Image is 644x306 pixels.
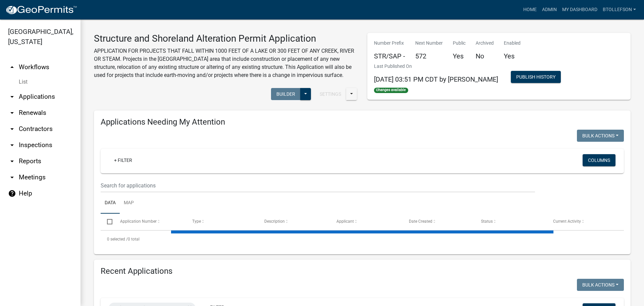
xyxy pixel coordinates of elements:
a: + Filter [109,154,138,166]
h4: Recent Applications [101,266,624,276]
i: arrow_drop_down [8,125,16,133]
datatable-header-cell: Date Created [402,214,474,230]
i: arrow_drop_up [8,63,16,71]
a: Home [521,3,539,16]
datatable-header-cell: Type [186,214,258,230]
p: Next Number [415,40,443,47]
button: Columns [583,154,615,166]
h5: STR/SAP - [374,52,405,60]
button: Bulk Actions [577,279,624,291]
span: [DATE] 03:51 PM CDT by [PERSON_NAME] [374,75,498,83]
button: Builder [271,88,301,100]
button: Publish History [511,71,561,83]
a: Admin [539,3,559,16]
span: Date Created [409,219,432,224]
wm-modal-confirm: Workflow Publish History [511,75,561,80]
span: 0 selected / [107,237,128,242]
a: Data [101,192,120,214]
button: Settings [314,88,346,100]
i: help [8,189,16,198]
h5: Yes [504,52,521,60]
span: Status [481,219,493,224]
button: Bulk Actions [577,130,624,142]
a: btollefson [600,3,639,16]
datatable-header-cell: Status [475,214,547,230]
p: APPLICATION FOR PROJECTS THAT FALL WITHIN 1000 FEET OF A LAKE OR 300 FEET OF ANY CREEK, RIVER OR ... [94,47,357,79]
p: Archived [476,40,494,47]
p: Enabled [504,40,521,47]
h5: Yes [453,52,466,60]
input: Search for applications [101,179,535,192]
span: Current Activity [553,219,581,224]
h3: Structure and Shoreland Alteration Permit Application [94,33,357,44]
a: Map [120,192,138,214]
p: Number Prefix [374,40,405,47]
span: Type [192,219,201,224]
i: arrow_drop_down [8,141,16,149]
span: Changes available [374,88,408,93]
datatable-header-cell: Application Number [113,214,185,230]
h5: 572 [415,52,443,60]
i: arrow_drop_down [8,93,16,101]
datatable-header-cell: Description [258,214,330,230]
div: 0 total [101,231,624,248]
i: arrow_drop_down [8,109,16,117]
span: Applicant [336,219,354,224]
datatable-header-cell: Applicant [330,214,402,230]
datatable-header-cell: Current Activity [547,214,619,230]
p: Public [453,40,466,47]
a: My Dashboard [559,3,600,16]
h5: No [476,52,494,60]
h4: Applications Needing My Attention [101,117,624,127]
span: Description [264,219,285,224]
p: Last Published On [374,63,498,70]
i: arrow_drop_down [8,173,16,181]
datatable-header-cell: Select [101,214,113,230]
i: arrow_drop_down [8,157,16,165]
span: Application Number [120,219,157,224]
